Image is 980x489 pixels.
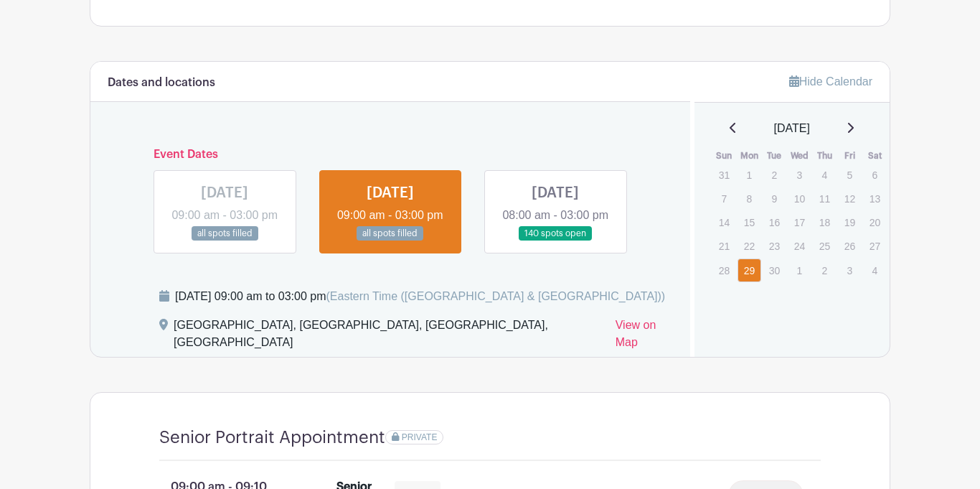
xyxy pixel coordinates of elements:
[712,235,736,257] p: 21
[763,164,786,186] p: 2
[712,259,736,281] p: 28
[402,432,438,442] span: PRIVATE
[774,120,810,137] span: [DATE]
[813,187,837,210] p: 11
[863,211,887,233] p: 20
[712,187,736,210] p: 7
[837,149,862,163] th: Fri
[738,259,761,282] a: 29
[863,235,887,257] p: 27
[813,164,837,186] p: 4
[108,76,215,90] h6: Dates and locations
[813,235,837,257] p: 25
[838,235,862,257] p: 26
[788,235,811,257] p: 24
[763,211,786,233] p: 16
[762,149,787,163] th: Tue
[738,211,761,233] p: 15
[616,317,673,357] a: View on Map
[862,149,887,163] th: Sat
[142,148,639,162] h6: Event Dates
[812,149,837,163] th: Thu
[838,187,862,210] p: 12
[787,149,812,163] th: Wed
[763,187,786,210] p: 9
[159,427,385,448] h4: Senior Portrait Appointment
[738,187,761,210] p: 8
[838,211,862,233] p: 19
[788,164,811,186] p: 3
[763,235,786,257] p: 23
[712,164,736,186] p: 31
[863,164,887,186] p: 6
[788,211,811,233] p: 17
[763,259,786,281] p: 30
[788,187,811,210] p: 10
[175,288,665,305] div: [DATE] 09:00 am to 03:00 pm
[738,235,761,257] p: 22
[326,290,665,302] span: (Eastern Time ([GEOGRAPHIC_DATA] & [GEOGRAPHIC_DATA]))
[813,211,837,233] p: 18
[788,259,811,281] p: 1
[863,259,887,281] p: 4
[789,75,872,88] a: Hide Calendar
[813,259,837,281] p: 2
[838,164,862,186] p: 5
[738,164,761,186] p: 1
[712,211,736,233] p: 14
[174,317,604,357] div: [GEOGRAPHIC_DATA], [GEOGRAPHIC_DATA], [GEOGRAPHIC_DATA], [GEOGRAPHIC_DATA]
[838,259,862,281] p: 3
[712,149,737,163] th: Sun
[737,149,762,163] th: Mon
[863,187,887,210] p: 13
